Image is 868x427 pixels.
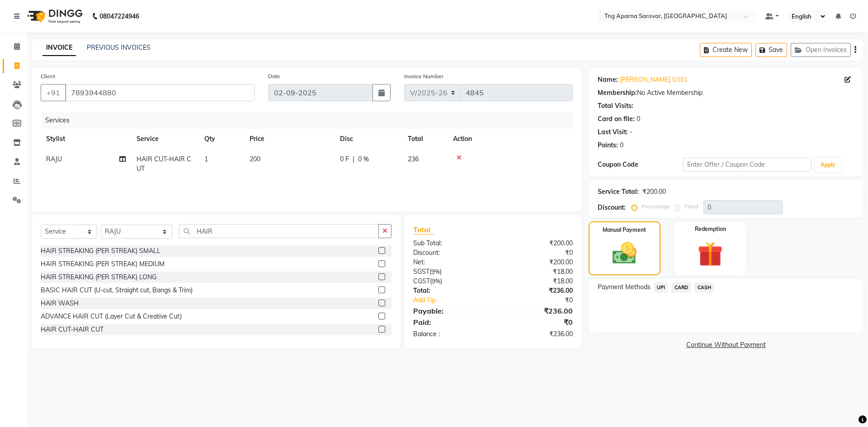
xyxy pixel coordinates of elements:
[41,325,104,334] div: HAIR CUT-HAIR CUT
[406,248,493,258] div: Discount:
[41,246,160,256] div: HAIR STREAKING (PER STREAK) SMALL
[620,75,688,84] a: [PERSON_NAME] G101
[137,155,191,173] span: HAIR CUT-HAIR CUT
[131,129,199,149] th: Service
[493,258,579,267] div: ₹200.00
[590,340,862,350] a: Continue Without Payment
[41,286,193,295] div: BASIC HAIR CUT (U-cut, Straight cut, Bangs & Trim)
[358,155,369,164] span: 0 %
[431,268,440,275] span: 9%
[598,141,618,150] div: Points:
[507,296,579,305] div: ₹0
[598,88,854,98] div: No Active Membership
[684,202,698,211] label: Fixed
[41,259,165,269] div: HAIR STREAKING (PER STREAK) MEDIUM
[406,267,493,277] div: ( )
[791,43,851,57] button: Open Invoices
[493,239,579,248] div: ₹200.00
[598,203,626,212] div: Discount:
[406,305,493,316] div: Payable:
[41,272,156,282] div: HAIR STREAKING (PER STREAK) LONG
[695,225,726,233] label: Redemption
[41,72,55,80] label: Client
[448,129,573,149] th: Action
[642,187,666,197] div: ₹200.00
[406,286,493,296] div: Total:
[598,127,628,137] div: Last Visit:
[402,129,448,149] th: Total
[493,277,579,286] div: ₹18.00
[815,158,841,172] button: Apply
[598,88,637,98] div: Membership:
[244,129,335,149] th: Price
[413,277,430,285] span: CGST
[46,155,62,163] span: RAJU
[65,84,255,101] input: Search by Name/Mobile/Email/Code
[598,282,651,292] span: Payment Methods
[683,158,811,172] input: Enter Offer / Coupon Code
[406,317,493,328] div: Paid:
[598,187,639,197] div: Service Total:
[637,114,640,124] div: 0
[404,72,443,80] label: Invoice Number
[598,114,635,124] div: Card on file:
[87,43,151,52] a: PREVIOUS INVOICES
[179,224,379,238] input: Search or Scan
[41,84,66,101] button: +91
[598,75,618,84] div: Name:
[493,329,579,339] div: ₹236.00
[406,239,493,248] div: Sub Total:
[41,312,182,321] div: ADVANCE HAIR CUT (Layer Cut & Creative Cut)
[335,129,402,149] th: Disc
[42,40,76,56] a: INVOICE
[642,202,670,211] label: Percentage
[493,286,579,296] div: ₹236.00
[250,155,260,163] span: 200
[694,282,714,293] span: CASH
[41,129,131,149] th: Stylist
[654,282,668,293] span: UPI
[598,101,633,111] div: Total Visits:
[690,239,731,270] img: _gift.svg
[199,129,244,149] th: Qty
[605,239,644,267] img: _cash.svg
[413,267,429,276] span: SGST
[493,305,579,316] div: ₹236.00
[620,141,623,150] div: 0
[630,127,632,137] div: -
[671,282,691,293] span: CARD
[755,43,787,57] button: Save
[598,160,683,169] div: Coupon Code
[700,43,752,57] button: Create New
[406,329,493,339] div: Balance :
[432,277,440,285] span: 9%
[340,155,349,164] span: 0 F
[353,155,354,164] span: |
[493,248,579,258] div: ₹0
[41,299,79,308] div: HAIR WASH
[493,317,579,328] div: ₹0
[413,225,434,235] span: Total
[204,155,208,163] span: 1
[268,72,280,80] label: Date
[408,155,419,163] span: 236
[42,112,580,129] div: Services
[406,296,507,305] a: Add Tip
[493,267,579,277] div: ₹18.00
[99,4,139,29] b: 08047224946
[406,258,493,267] div: Net:
[23,4,85,29] img: logo
[603,226,646,234] label: Manual Payment
[406,277,493,286] div: ( )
